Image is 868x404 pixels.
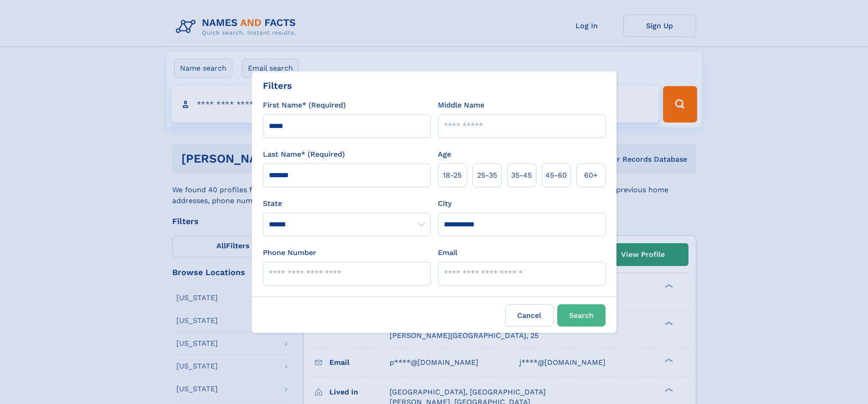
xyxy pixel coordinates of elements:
label: Last Name* (Required) [263,149,345,160]
label: Cancel [505,304,554,327]
span: 35‑45 [511,170,532,181]
label: Email [438,247,457,258]
label: Age [438,149,451,160]
div: Filters [263,79,292,92]
label: First Name* (Required) [263,100,346,111]
label: Middle Name [438,100,484,111]
span: 18‑25 [443,170,462,181]
label: State [263,198,431,209]
button: Search [557,304,606,327]
span: 25‑35 [477,170,497,181]
label: Phone Number [263,247,316,258]
span: 60+ [584,170,598,181]
span: 45‑60 [545,170,567,181]
label: City [438,198,452,209]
